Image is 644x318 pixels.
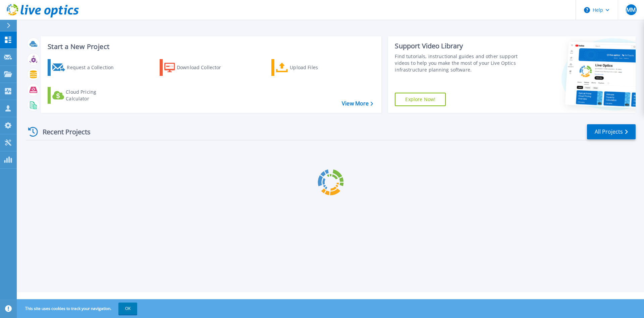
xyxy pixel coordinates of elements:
a: Download Collector [160,59,234,76]
a: All Projects [587,124,636,139]
a: Upload Files [271,59,346,76]
a: Request a Collection [48,59,122,76]
div: Request a Collection [67,61,120,74]
button: OK [118,303,137,315]
a: Explore Now! [395,93,446,106]
a: Cloud Pricing Calculator [48,87,122,104]
div: Find tutorials, instructional guides and other support videos to help you make the most of your L... [395,53,521,73]
span: This site uses cookies to track your navigation. [18,303,137,315]
h3: Start a New Project [48,43,373,50]
div: Cloud Pricing Calculator [66,89,119,102]
div: Support Video Library [395,42,521,50]
div: Upload Files [290,61,343,74]
div: Recent Projects [26,124,100,140]
a: View More [342,100,373,107]
span: MM [626,7,636,12]
div: Download Collector [177,61,230,74]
